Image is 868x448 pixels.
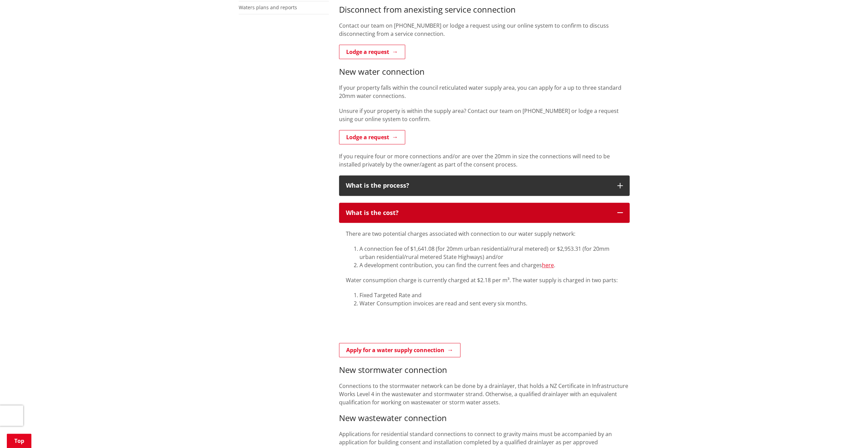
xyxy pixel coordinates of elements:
[339,45,405,59] a: Lodge a request
[359,299,623,307] li: Water Consumption invoices are read and sent every six months.
[339,152,630,169] p: If you require four or more connections and/or are over the 20mm in size the connections will nee...
[542,261,554,269] a: here
[339,365,630,375] h3: New stormwater connection
[339,5,630,15] h3: Disconnect from an
[346,209,610,216] div: What is the cost?
[339,107,630,123] p: Unsure if your property is within the supply area? Contact our team on [PHONE_NUMBER] or lodge a ...
[339,382,630,406] p: Connections to the stormwater network can be done by a drainlayer, that holds a NZ Certificate in...
[339,413,630,423] h3: New wastewater connection
[413,4,516,15] span: existing service connection
[359,245,623,261] li: A connection fee of $1,641.08 (for 20mm urban residential/rural metered) or $2,953.31 (for 20mm u...
[339,21,630,38] p: Contact our team on [PHONE_NUMBER] or lodge a request using our online system to confirm to discu...
[339,203,630,223] button: What is the cost?
[339,84,630,100] p: If your property falls within the council reticulated water supply area, you can apply for a up t...
[339,67,630,77] h3: New water connection
[346,276,623,284] p: Water consumption charge is currently charged at $2.18 per m³. The water supply is charged in two...
[346,230,623,238] p: There are two potential charges associated with connection to our water supply network:
[359,261,623,269] li: A development contribution, you can find the current fees and charges .
[339,175,630,196] button: What is the process?
[7,434,31,448] a: Top
[339,130,405,144] a: Lodge a request
[837,419,861,444] iframe: Messenger Launcher
[239,4,297,11] a: Waters plans and reports
[339,343,460,357] a: Apply for a water supply connection
[359,291,623,299] li: Fixed Targeted Rate and
[346,182,610,189] div: What is the process?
